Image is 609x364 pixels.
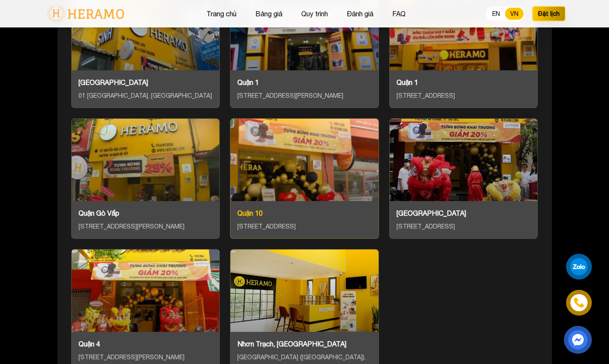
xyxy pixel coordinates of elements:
button: EN [487,8,505,20]
button: FAQ [390,8,408,19]
div: [STREET_ADDRESS] [237,222,372,232]
div: [GEOGRAPHIC_DATA] [79,77,213,87]
button: Đánh giá [344,8,376,19]
a: phone-icon [567,291,591,314]
img: logo-with-text.png [44,5,127,23]
div: [STREET_ADDRESS][PERSON_NAME] [79,352,213,362]
div: Nhơn Trạch, [GEOGRAPHIC_DATA] [237,339,372,349]
div: Quận 1 [237,77,372,87]
button: Quy trình [299,8,330,19]
div: Quận 10 [237,208,372,218]
div: Quận 1 [397,77,531,87]
img: phone-icon [574,298,584,307]
div: Quận 4 [79,339,213,349]
button: VN [505,8,524,20]
button: Trang chủ [204,8,239,19]
div: 01 [GEOGRAPHIC_DATA], [GEOGRAPHIC_DATA] [79,91,213,101]
div: [STREET_ADDRESS][PERSON_NAME] [79,222,213,232]
div: Quận Gò Vấp [79,208,213,218]
div: [STREET_ADDRESS] [397,222,531,232]
div: [STREET_ADDRESS] [397,91,531,101]
div: [STREET_ADDRESS][PERSON_NAME] [237,91,372,101]
div: [GEOGRAPHIC_DATA] [397,208,531,218]
button: Đặt lịch [532,6,566,21]
button: Bảng giá [253,8,285,19]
